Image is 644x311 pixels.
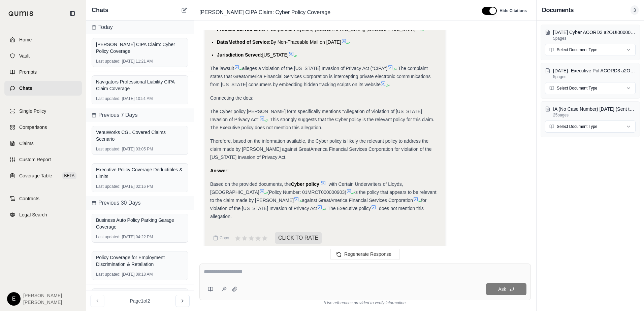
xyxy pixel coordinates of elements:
span: Comparisons [19,124,47,131]
div: Edit Title [197,7,474,18]
span: 3 [631,5,639,15]
div: [DATE] 02:16 PM [96,184,184,189]
button: Ask [486,283,526,295]
span: . The complaint states that GreatAmerica Financial Services Corporation is intercepting private e... [210,66,430,87]
div: Today [86,21,194,34]
div: E [7,292,21,306]
span: Coverage Table [19,172,52,179]
div: Previous 30 Days [86,196,194,210]
span: Based on the provided documents, the [210,181,291,187]
span: Prompts [19,69,37,75]
a: Home [4,32,82,47]
span: [PERSON_NAME] CIPA Claim: Cyber Policy Coverage [197,7,333,18]
div: [PERSON_NAME] CIPA Claim: Cyber Policy Coverage [96,41,184,55]
span: C T Corporation System, [GEOGRAPHIC_DATA], [GEOGRAPHIC_DATA] [262,27,416,32]
span: Last updated: [96,272,121,277]
span: Jurisdiction Served: [217,52,262,58]
button: IA (No Case Number) [DATE] (Sent to [PERSON_NAME]).pdf25pages [545,106,636,118]
div: [DATE] 04:22 PM [96,234,184,240]
span: Copy [220,235,229,241]
a: Coverage TableBETA [4,168,82,183]
span: Custom Report [19,156,51,163]
span: Date/Method of Service: [217,39,270,45]
a: Single Policy [4,104,82,118]
span: Legal Search [19,211,47,218]
span: Last updated: [96,184,121,189]
p: 9-18-25- Executive Pol ACORD3 a2OUI00000IskjR.pdf [553,67,636,74]
div: [DATE] 03:05 PM [96,146,184,152]
span: Hide Citations [500,8,527,13]
span: Contracts [19,195,39,202]
span: Connecting the dots: [210,95,253,101]
span: Last updated: [96,234,121,240]
span: Vault [19,53,30,59]
a: Prompts [4,65,82,79]
span: Regenerate Response [344,251,391,257]
button: Regenerate Response [330,249,400,260]
p: IA (No Case Number) 09-18-25 (Sent to Steve B.).pdf [553,106,636,112]
div: Executive Policy Coverage Deductibles & Limits [96,166,184,180]
div: [DATE] 11:21 AM [96,59,184,64]
span: The Cyber policy [PERSON_NAME] form specifically mentions "Allegation of Violation of [US_STATE] ... [210,109,422,122]
p: 5 pages [553,36,636,41]
span: Chats [92,5,108,15]
span: is the policy that appears to be relevant to the claim made by [PERSON_NAME] [210,189,437,203]
span: Claims [19,140,34,147]
span: By Non-Traceable Mail on [DATE] [270,39,341,45]
span: Chats [19,85,32,92]
span: Single Policy [19,108,46,114]
span: Last updated: [96,96,121,101]
button: Collapse sidebar [67,8,78,19]
div: Navigators Professional Liability CIPA Claim Coverage [96,78,184,92]
p: 5 pages [553,74,636,79]
a: Contracts [4,191,82,206]
div: [DATE] 09:18 AM [96,272,184,277]
img: Qumis Logo [8,11,34,16]
button: [DATE]- Executive Pol ACORD3 a2OUI00000IskjR.pdf5pages [545,67,636,79]
span: (Policy Number: 01MRCT000000903) [267,189,346,195]
span: Home [19,36,32,43]
div: Policy Coverage for Employment Discrimination & Retaliation [96,254,184,268]
a: Chats [4,81,82,96]
span: does not mention this allegation. [210,206,424,219]
a: Claims [4,136,82,151]
span: Page 1 of 2 [130,298,150,304]
span: . The Executive policy [325,206,371,211]
span: Ask [498,286,506,292]
strong: Answer: [210,168,229,173]
button: [DATE] Cyber ACORD3 a2OUI00000IshyU.pdf5pages [545,29,636,41]
span: [PERSON_NAME] [23,299,62,306]
span: . [389,82,390,87]
span: Therefore, based on the information available, the Cyber policy is likely the relevant policy to ... [210,138,432,160]
p: 25 pages [553,112,636,118]
span: [US_STATE] [262,52,289,58]
a: Comparisons [4,120,82,135]
h3: Documents [542,5,574,15]
a: Custom Report [4,152,82,167]
span: Last updated: [96,59,121,64]
a: Vault [4,48,82,63]
p: 9-18-25 Cyber ACORD3 a2OUI00000IshyU.pdf [553,29,636,36]
span: BETA [62,172,76,179]
button: Copy [210,231,232,245]
span: . This strongly suggests that the Cyber policy is the relevant policy for this claim. The Executi... [210,117,434,130]
strong: Cyber policy [291,181,319,187]
span: CLICK TO RATE [275,232,322,244]
div: VenuWorks CGL Covered Claims Scenario [96,129,184,142]
span: Process Served On: [217,27,262,32]
span: The lawsuit [210,66,234,71]
span: against GreatAmerica Financial Services Corporation [302,198,413,203]
a: Legal Search [4,207,82,222]
button: New Chat [180,6,188,14]
span: alleges a violation of the [US_STATE] Invasion of Privacy Act ("CIPA") [242,66,388,71]
span: [PERSON_NAME] [23,292,62,299]
div: Previous 7 Days [86,108,194,122]
span: for violation of the [US_STATE] Invasion of Privacy Act [210,198,426,211]
div: [DATE] 10:51 AM [96,96,184,101]
div: Business Auto Policy Parking Garage Coverage [96,217,184,230]
span: Last updated: [96,146,121,152]
div: *Use references provided to verify information. [199,300,531,306]
span: with Certain Underwriters of Lloyds, [GEOGRAPHIC_DATA] [210,181,403,195]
